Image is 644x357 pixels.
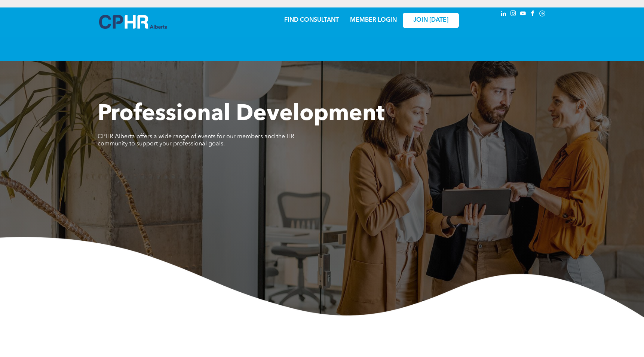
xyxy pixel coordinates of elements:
[99,15,167,29] img: A blue and white logo for cp alberta
[519,9,527,19] a: youtube
[98,103,384,126] span: Professional Development
[528,9,537,19] a: facebook
[350,17,397,23] a: MEMBER LOGIN
[284,17,339,23] a: FIND CONSULTANT
[509,9,517,19] a: instagram
[538,9,546,19] a: Social network
[403,13,459,28] a: JOIN [DATE]
[98,134,294,147] span: CPHR Alberta offers a wide range of events for our members and the HR community to support your p...
[413,17,448,24] span: JOIN [DATE]
[499,9,507,19] a: linkedin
